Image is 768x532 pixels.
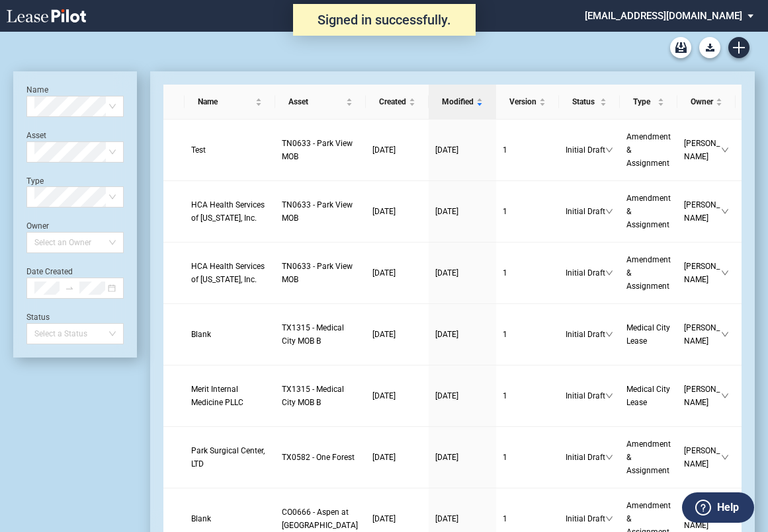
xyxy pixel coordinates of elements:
span: down [605,453,613,461]
a: Amendment & Assignment [626,437,671,477]
button: Help [682,492,754,523]
span: [DATE] [435,330,458,339]
a: Test [191,143,269,157]
span: 1 [503,330,507,339]
span: Blank [191,514,211,523]
a: Park Surgical Center, LTD [191,444,269,471]
a: Archive [670,37,691,58]
span: Initial Draft [566,266,605,280]
a: [DATE] [372,205,422,218]
span: HCA Health Services of Tennessee, Inc. [191,200,265,223]
span: Created [379,95,406,108]
a: 1 [503,328,552,341]
a: Create new document [728,37,749,58]
span: to [65,284,74,293]
button: Download Blank Form [699,37,720,58]
span: [DATE] [435,514,458,523]
a: 1 [503,143,552,157]
span: Owner [691,95,713,108]
a: [DATE] [435,389,490,402]
span: TX1315 - Medical City MOB B [282,323,344,346]
a: Amendment & Assignment [626,130,671,170]
label: Date Created [26,267,73,276]
span: Initial Draft [566,205,605,218]
label: Asset [26,131,46,140]
a: 1 [503,451,552,464]
span: [DATE] [372,207,396,216]
span: TN0633 - Park View MOB [282,139,353,161]
span: 1 [503,391,507,400]
span: Status [572,95,597,108]
span: [DATE] [372,145,396,155]
span: Amendment & Assignment [626,132,671,168]
span: down [721,269,729,277]
span: Initial Draft [566,451,605,464]
span: HCA Health Services of Tennessee, Inc. [191,262,265,284]
a: TX1315 - Medical City MOB B [282,321,359,348]
span: down [721,208,729,215]
span: Modified [442,95,474,108]
span: Asset [288,95,343,108]
th: Created [366,85,429,120]
span: 1 [503,145,507,155]
th: Type [620,85,677,120]
span: Initial Draft [566,389,605,402]
th: Name [185,85,275,120]
a: 1 [503,205,552,218]
span: [PERSON_NAME] [684,506,721,532]
span: TN0633 - Park View MOB [282,262,353,284]
span: [PERSON_NAME] [684,321,721,348]
a: [DATE] [435,512,490,525]
span: down [605,515,613,523]
span: down [605,392,613,400]
span: down [721,392,729,400]
a: Merit Internal Medicine PLLC [191,383,269,409]
a: Blank [191,328,269,341]
a: HCA Health Services of [US_STATE], Inc. [191,198,269,225]
label: Status [26,313,50,322]
span: Medical City Lease [626,385,670,407]
span: Test [191,145,206,155]
span: [PERSON_NAME] [684,383,721,409]
a: [DATE] [372,328,422,341]
a: [DATE] [435,143,490,157]
span: [DATE] [435,268,458,278]
a: TX1315 - Medical City MOB B [282,383,359,409]
span: [DATE] [372,268,396,278]
a: HCA Health Services of [US_STATE], Inc. [191,260,269,286]
span: TN0633 - Park View MOB [282,200,353,223]
a: [DATE] [435,266,490,280]
span: Initial Draft [566,512,605,525]
span: Initial Draft [566,143,605,157]
span: 1 [503,207,507,216]
span: down [721,330,729,338]
span: down [605,208,613,215]
span: [DATE] [372,330,396,339]
span: [PERSON_NAME] [684,198,721,225]
span: down [721,146,729,154]
a: TX0582 - One Forest [282,451,359,464]
span: Version [509,95,536,108]
md-menu: Download Blank Form List [695,37,724,58]
label: Name [26,85,48,95]
span: CO0666 - Aspen at Sky Ridge [282,508,358,530]
span: Initial Draft [566,328,605,341]
span: Amendment & Assignment [626,255,671,291]
label: Help [717,499,739,516]
span: [DATE] [372,391,396,400]
span: TX1315 - Medical City MOB B [282,385,344,407]
a: TN0633 - Park View MOB [282,260,359,286]
span: [DATE] [435,145,458,155]
th: Version [496,85,559,120]
span: [DATE] [435,453,458,462]
div: Signed in successfully. [293,4,476,36]
span: Type [633,95,655,108]
a: Medical City Lease [626,383,671,409]
span: [PERSON_NAME] [684,260,721,286]
span: Medical City Lease [626,323,670,346]
a: [DATE] [372,512,422,525]
a: [DATE] [372,451,422,464]
span: Name [198,95,253,108]
label: Type [26,176,44,186]
a: TN0633 - Park View MOB [282,137,359,163]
